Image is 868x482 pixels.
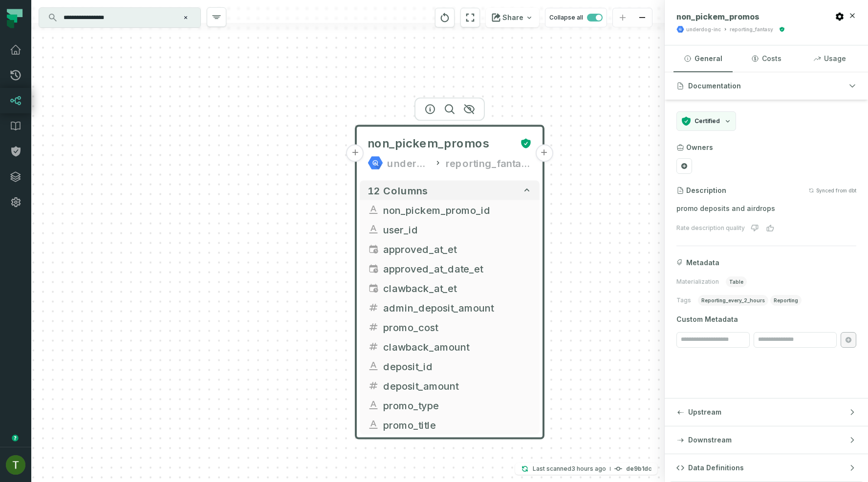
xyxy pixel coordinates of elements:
button: Change certification [676,111,736,131]
button: zoom out [632,8,652,27]
img: avatar of Tomer Galun [6,455,25,475]
span: decimal [368,380,379,392]
span: Upstream [688,407,721,417]
span: date [368,263,379,274]
p: promo deposits and airdrops [676,203,856,214]
span: Downstream [688,435,732,445]
span: approved_at_et [383,242,532,256]
button: Data Definitions [665,454,868,482]
button: Clear search query [181,13,191,22]
div: Rate description quality [676,224,745,232]
span: Documentation [688,81,741,91]
h3: Description [686,186,726,195]
span: non_pickem_promos [676,12,759,21]
button: Usage [800,45,859,72]
span: string [368,399,379,411]
button: admin_deposit_amount [360,298,540,317]
span: 12 columns [368,185,428,196]
span: timestamp [368,243,379,255]
span: clawback_at_et [383,281,532,295]
div: underdog-inc [686,26,721,33]
span: user_id [383,222,532,237]
button: approved_at_date_et [360,259,540,278]
span: Data Definitions [688,463,744,473]
button: promo_cost [360,317,540,337]
button: Costs [737,45,796,72]
button: Synced from dbt [808,188,856,193]
span: reporting_every_2_hours [698,295,768,306]
span: promo_cost [383,320,532,335]
span: string [368,224,379,235]
span: non_pickem_promos [368,136,490,151]
span: decimal [368,321,379,333]
span: decimal [368,302,379,314]
button: Downstream [665,426,868,454]
div: reporting_fantasy [446,155,532,171]
button: clawback_at_et [360,278,540,298]
h3: Owners [686,143,713,152]
div: reporting_fantasy [730,26,773,33]
span: deposit_amount [383,378,532,393]
button: deposit_amount [360,376,540,396]
button: promo_title [360,415,540,435]
button: + [535,145,553,162]
span: promo_type [383,398,532,413]
relative-time: Aug 10, 2025, 9:17 PM GMT+3 [571,465,606,472]
span: Metadata [686,258,719,268]
span: approved_at_date_et [383,261,532,276]
div: Tooltip anchor [11,434,20,442]
span: promo_title [383,418,532,432]
div: Certified [516,138,532,149]
button: deposit_id [360,356,540,376]
button: clawback_amount [360,337,540,356]
button: Documentation [665,72,868,100]
button: Collapse all [545,8,607,27]
button: promo_type [360,396,540,415]
button: approved_at_et [360,239,540,259]
span: string [368,204,379,216]
span: Certified [694,117,720,125]
span: admin_deposit_amount [383,300,532,315]
button: user_id [360,220,540,239]
span: table [726,276,747,287]
span: deposit_id [383,359,532,374]
span: clawback_amount [383,339,532,354]
button: Upstream [665,398,868,426]
button: non_pickem_promo_id [360,200,540,220]
button: Share [486,8,539,27]
span: Custom Metadata [676,314,856,324]
button: Last scanned[DATE] 9:17:42 PMde9b1dc [515,463,657,475]
span: Materialization [676,278,719,286]
div: underdog-inc [387,155,430,171]
div: Certified [777,26,785,32]
span: reporting [770,295,802,306]
span: non_pickem_promo_id [383,203,532,217]
span: Tags [676,296,691,304]
button: + [347,145,364,162]
span: string [368,360,379,372]
span: timestamp [368,282,379,294]
p: Last scanned [533,464,606,474]
button: General [673,45,733,72]
h4: de9b1dc [626,466,651,472]
span: decimal [368,341,379,353]
span: string [368,419,379,431]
